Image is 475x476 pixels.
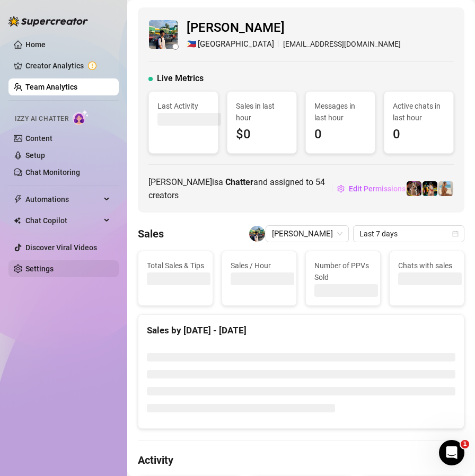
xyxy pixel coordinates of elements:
[272,226,342,242] span: Mark Mathew Carpeso
[187,18,401,38] span: [PERSON_NAME]
[438,181,453,196] img: KristinKavallari
[236,125,288,145] span: $0
[407,181,421,196] img: Jill
[147,260,204,271] span: Total Sales & Tips
[236,100,288,124] span: Sales in last hour
[25,83,77,91] a: Team Analytics
[439,440,464,465] iframe: Intercom live chat
[25,134,52,143] a: Content
[147,323,455,338] div: Sales by [DATE] - [DATE]
[25,57,110,74] a: Creator Analytics exclamation-circle
[14,195,22,204] span: thunderbolt
[14,217,21,224] img: Chat Copilot
[393,100,445,124] span: Active chats in last hour
[138,226,164,241] h4: Sales
[25,151,45,160] a: Setup
[231,260,288,271] span: Sales / Hour
[461,440,469,448] span: 1
[359,226,458,242] span: Last 7 days
[314,260,372,283] span: Number of PPVs Sold
[249,226,265,242] img: Mark Mathew Carpeso
[25,191,101,208] span: Automations
[198,38,274,51] span: [GEOGRAPHIC_DATA]
[157,72,204,85] span: Live Metrics
[452,231,459,237] span: calendar
[315,177,325,187] span: 54
[314,125,366,145] span: 0
[157,100,209,112] span: Last Activity
[398,260,455,271] span: Chats with sales
[393,125,445,145] span: 0
[187,38,197,51] span: 🇵🇭
[25,212,101,229] span: Chat Copilot
[25,168,80,177] a: Chat Monitoring
[337,180,406,197] button: Edit Permissions
[225,177,253,187] b: Chatter
[149,20,178,49] img: Mark Mathew Carpeso
[337,185,345,192] span: setting
[138,453,464,468] h4: Activity
[73,110,89,125] img: AI Chatter
[15,114,68,124] span: Izzy AI Chatter
[8,16,88,27] img: logo-BBDzfeDw.svg
[148,175,328,202] span: [PERSON_NAME] is a and assigned to creators
[25,243,97,252] a: Discover Viral Videos
[423,181,437,196] img: Jill
[314,100,366,124] span: Messages in last hour
[349,184,406,193] span: Edit Permissions
[187,38,401,51] div: [EMAIL_ADDRESS][DOMAIN_NAME]
[25,265,54,273] a: Settings
[25,40,46,49] a: Home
